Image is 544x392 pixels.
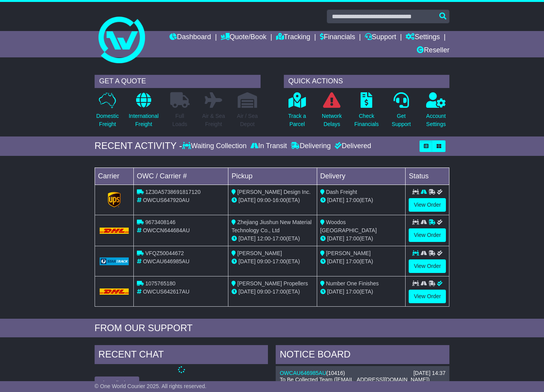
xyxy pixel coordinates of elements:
div: GET A QUOTE [95,75,261,88]
div: RECENT CHAT [95,345,268,366]
a: Track aParcel [288,92,306,133]
a: NetworkDelays [321,92,342,133]
div: Waiting Collection [182,142,249,150]
div: QUICK ACTIONS [284,75,450,88]
span: OWCAU646985AU [143,258,190,264]
div: - (ETA) [231,257,314,266]
button: View All Chats [95,376,139,390]
span: 16:00 [273,197,286,203]
p: Domestic Freight [96,112,119,128]
a: GetSupport [391,92,411,133]
span: 17:00 [273,288,286,295]
a: Settings [406,31,440,44]
div: ( ) [280,370,446,376]
span: [PERSON_NAME] [326,250,371,256]
span: 17:00 [346,197,359,203]
p: Air / Sea Depot [237,112,258,128]
div: RECENT ACTIVITY - [95,140,182,152]
div: (ETA) [320,288,402,296]
span: [DATE] [327,288,344,295]
img: DHL.png [100,228,129,234]
span: 17:00 [273,235,286,242]
a: CheckFinancials [354,92,379,133]
a: AccountSettings [426,92,446,133]
p: Account Settings [426,112,446,128]
div: NOTICE BOARD [276,345,449,366]
p: Track a Parcel [288,112,306,128]
td: Carrier [95,168,133,185]
p: Air & Sea Freight [202,112,225,128]
span: OWCUS647920AU [143,197,190,203]
a: Tracking [276,31,310,44]
div: - (ETA) [231,235,314,243]
span: [DATE] [238,288,256,295]
span: OWCCN644684AU [143,227,190,233]
div: Delivered [333,142,371,150]
a: Financials [320,31,355,44]
a: Reseller [417,44,449,57]
span: Dash Freight [326,189,357,195]
div: (ETA) [320,235,402,243]
span: [PERSON_NAME] Design Inc. [237,189,311,195]
span: 17:00 [346,258,359,264]
p: Get Support [392,112,411,128]
span: VFQZ50044672 [145,250,184,256]
span: 1075765180 [145,280,176,287]
span: Number One Finishes [326,280,379,287]
p: Check Financials [354,112,379,128]
span: 17:00 [346,288,359,295]
span: To Be Collected Team ([EMAIL_ADDRESS][DOMAIN_NAME]) [280,376,429,383]
a: DomesticFreight [96,92,119,133]
span: [DATE] [238,258,256,264]
a: Dashboard [169,31,211,44]
span: [PERSON_NAME] [237,250,282,256]
div: Delivering [289,142,333,150]
p: Network Delays [322,112,342,128]
a: View Order [409,228,446,242]
span: [DATE] [327,235,344,242]
a: View Order [409,259,446,273]
a: InternationalFreight [128,92,159,133]
td: Delivery [317,168,406,185]
span: Zhejiang Jiushun New Material Technology Co., Ltd [231,219,311,233]
a: Support [365,31,396,44]
div: (ETA) [320,196,402,204]
img: DHL.png [100,288,129,295]
img: GetCarrierServiceLogo [108,192,121,207]
span: 09:00 [257,197,271,203]
span: [PERSON_NAME] Propellers [237,280,308,287]
div: In Transit [249,142,289,150]
div: [DATE] 14:37 [413,370,446,376]
span: 10416 [328,370,343,376]
span: 17:00 [346,235,359,242]
span: 09:00 [257,258,271,264]
p: Full Loads [170,112,190,128]
span: [DATE] [238,197,256,203]
div: (ETA) [320,257,402,266]
td: Pickup [228,168,317,185]
a: View Order [409,198,446,212]
span: OWCUS642617AU [143,288,190,295]
td: OWC / Carrier # [133,168,228,185]
div: FROM OUR SUPPORT [95,323,449,334]
span: Woodos [GEOGRAPHIC_DATA] [320,219,377,233]
td: Status [406,168,449,185]
div: - (ETA) [231,196,314,204]
span: 09:00 [257,288,271,295]
span: [DATE] [238,235,256,242]
span: [DATE] [327,258,344,264]
div: - (ETA) [231,288,314,296]
span: [DATE] [327,197,344,203]
span: 1Z30A5738691817120 [145,189,200,195]
a: Quote/Book [221,31,266,44]
span: 12:00 [257,235,271,242]
span: © One World Courier 2025. All rights reserved. [95,383,207,389]
img: GetCarrierServiceLogo [100,257,129,265]
span: 9673408146 [145,219,176,225]
span: 17:00 [273,258,286,264]
p: International Freight [129,112,159,128]
a: OWCAU646985AU [280,370,326,376]
a: View Order [409,290,446,303]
